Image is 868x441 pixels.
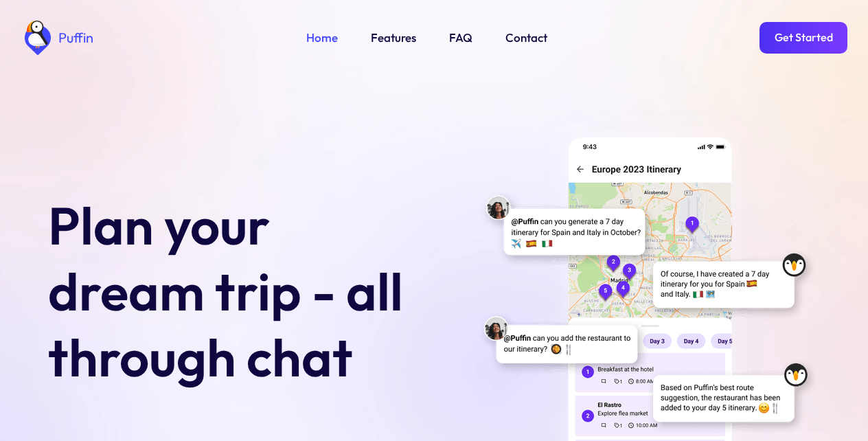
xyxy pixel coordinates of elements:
a: Contact [505,29,547,47]
a: Features [371,29,416,47]
a: Get Started [759,22,847,54]
a: Home [306,29,338,47]
h1: Plan your dream trip - all through chat [48,192,426,390]
a: FAQ [449,29,472,47]
div: Puffin [55,31,93,45]
a: home [21,21,93,55]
